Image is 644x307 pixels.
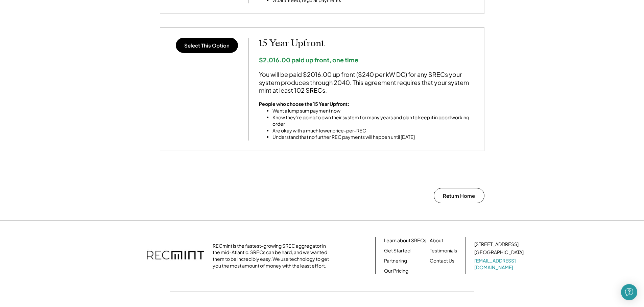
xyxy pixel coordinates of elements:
div: $2,016.00 paid up front, one time [259,56,474,64]
img: recmint-logotype%403x.png [147,244,204,268]
div: [GEOGRAPHIC_DATA] [474,249,524,256]
li: Understand that no further REC payments will happen until [DATE] [272,134,474,141]
a: Our Pricing [384,268,408,274]
a: About [430,237,443,244]
li: Are okay with a much lower price-per-REC [272,127,474,134]
button: Select This Option [176,38,238,53]
div: [STREET_ADDRESS] [474,241,519,248]
div: Open Intercom Messenger [621,284,637,300]
li: Know they’re going to own their system for many years and plan to keep it in good working order [272,114,474,127]
button: Return Home [434,188,484,203]
a: Partnering [384,257,407,264]
strong: People who choose the 15 Year Upfront: [259,101,349,107]
li: Want a lump sum payment now [272,108,474,114]
a: Get Started [384,247,410,254]
div: RECmint is the fastest-growing SREC aggregator in the mid-Atlantic. SRECs can be hard, and we wan... [213,243,333,269]
a: Testimonials [430,247,457,254]
a: [EMAIL_ADDRESS][DOMAIN_NAME] [474,257,525,271]
a: Learn about SRECs [384,237,426,244]
a: Contact Us [430,257,454,264]
div: You will be paid $2016.00 up front ($240 per kW DC) for any SRECs your system produces through 20... [259,70,474,94]
h2: 15 Year Upfront [259,38,474,49]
